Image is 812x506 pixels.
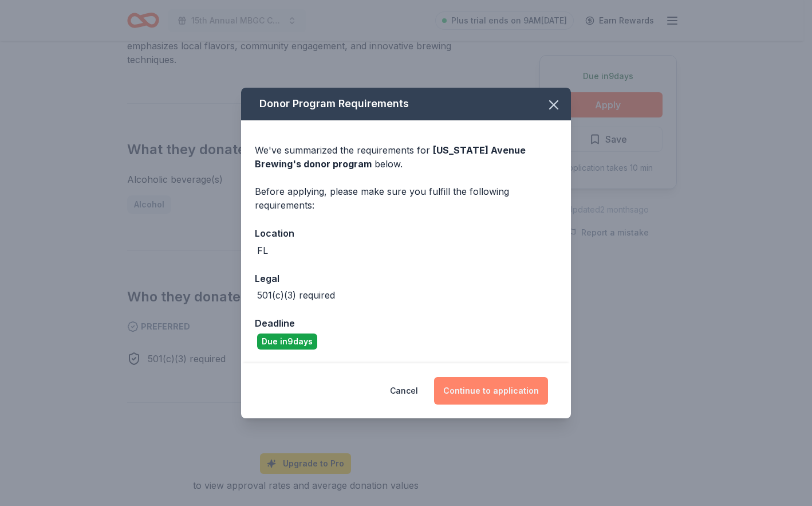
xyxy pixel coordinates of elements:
[255,271,557,286] div: Legal
[255,226,557,241] div: Location
[257,288,335,302] div: 501(c)(3) required
[257,244,268,257] div: FL
[390,377,418,405] button: Cancel
[434,377,548,405] button: Continue to application
[255,143,557,171] div: We've summarized the requirements for below.
[241,88,571,120] div: Donor Program Requirements
[255,316,557,331] div: Deadline
[257,334,317,350] div: Due in 9 days
[255,185,557,212] div: Before applying, please make sure you fulfill the following requirements:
